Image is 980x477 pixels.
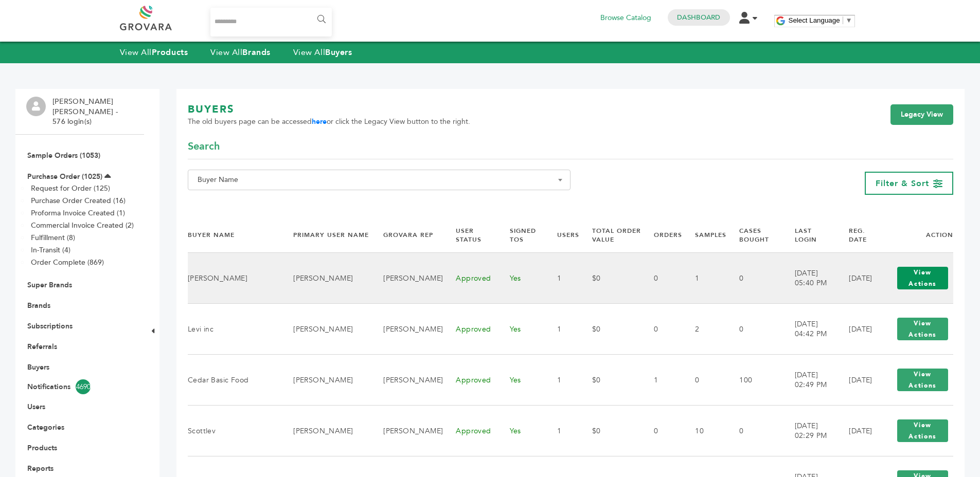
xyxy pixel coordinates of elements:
td: [PERSON_NAME] [188,253,280,304]
a: View AllProducts [120,47,188,58]
th: Action [879,218,953,253]
th: Last Login [782,218,836,253]
button: View Actions [897,369,948,391]
td: [DATE] 04:42 PM [782,304,836,355]
td: 1 [544,253,579,304]
span: Select Language [789,16,840,24]
td: [PERSON_NAME] [280,253,370,304]
a: Fulfillment (8) [31,233,75,243]
a: In-Transit (4) [31,245,70,255]
td: 0 [726,253,781,304]
td: $0 [579,253,642,304]
td: [DATE] [836,253,879,304]
td: 10 [682,406,726,456]
td: Yes [497,304,544,355]
td: 0 [641,406,682,456]
a: Purchase Order (1025) [27,172,102,181]
th: Total Order Value [579,218,642,253]
td: [PERSON_NAME] [370,304,443,355]
a: Proforma Invoice Created (1) [31,208,125,218]
td: 100 [726,355,781,406]
a: Subscriptions [27,321,73,331]
a: Notifications4690 [27,379,132,394]
td: 1 [544,406,579,456]
a: View AllBrands [210,47,271,58]
a: Commercial Invoice Created (2) [31,221,134,230]
span: Search [188,139,220,154]
td: Approved [443,406,496,456]
th: Buyer Name [188,218,280,253]
td: 2 [682,304,726,355]
td: 1 [544,355,579,406]
td: 0 [682,355,726,406]
span: Buyer Name [193,173,565,187]
th: Users [544,218,579,253]
a: Super Brands [27,280,72,290]
td: [DATE] [836,304,879,355]
th: Reg. Date [836,218,879,253]
a: Buyers [27,362,49,372]
td: Approved [443,355,496,406]
li: [PERSON_NAME] [PERSON_NAME] - 576 login(s) [52,97,141,127]
td: Scottlev [188,406,280,456]
td: [DATE] 05:40 PM [782,253,836,304]
input: Search... [210,8,332,36]
img: profile.png [26,97,46,116]
button: View Actions [897,419,948,442]
td: [PERSON_NAME] [280,355,370,406]
td: Yes [497,253,544,304]
a: Brands [27,301,50,310]
button: View Actions [897,318,948,340]
td: [PERSON_NAME] [370,406,443,456]
a: Dashboard [677,13,720,22]
td: Yes [497,406,544,456]
a: Browse Catalog [600,12,651,24]
th: User Status [443,218,496,253]
td: [PERSON_NAME] [370,253,443,304]
a: Products [27,443,57,453]
a: Referrals [27,342,57,352]
a: Users [27,402,45,412]
strong: Buyers [325,47,352,58]
td: [DATE] 02:49 PM [782,355,836,406]
td: 0 [726,304,781,355]
span: The old buyers page can be accessed or click the Legacy View button to the right. [188,117,470,127]
td: $0 [579,406,642,456]
button: View Actions [897,267,948,289]
a: Sample Orders (1053) [27,151,100,160]
span: Buyer Name [188,170,571,190]
a: Categories [27,423,64,432]
td: [DATE] 02:29 PM [782,406,836,456]
a: Order Complete (869) [31,258,104,267]
td: 1 [682,253,726,304]
h1: BUYERS [188,102,470,117]
th: Samples [682,218,726,253]
td: 0 [641,304,682,355]
th: Grovara Rep [370,218,443,253]
a: here [312,117,327,126]
th: Primary User Name [280,218,370,253]
span: 4690 [76,379,91,394]
td: [DATE] [836,406,879,456]
td: 0 [641,253,682,304]
td: 0 [726,406,781,456]
td: Approved [443,253,496,304]
strong: Brands [242,47,270,58]
td: Yes [497,355,544,406]
td: [PERSON_NAME] [370,355,443,406]
a: View AllBuyers [293,47,352,58]
td: Approved [443,304,496,355]
td: [DATE] [836,355,879,406]
a: Request for Order (125) [31,184,110,193]
a: Reports [27,464,54,473]
td: [PERSON_NAME] [280,304,370,355]
td: Levi inc [188,304,280,355]
th: Signed TOS [497,218,544,253]
strong: Products [152,47,188,58]
span: Filter & Sort [876,178,929,189]
span: ▼ [846,16,852,24]
a: Purchase Order Created (16) [31,196,126,206]
td: 1 [544,304,579,355]
th: Orders [641,218,682,253]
